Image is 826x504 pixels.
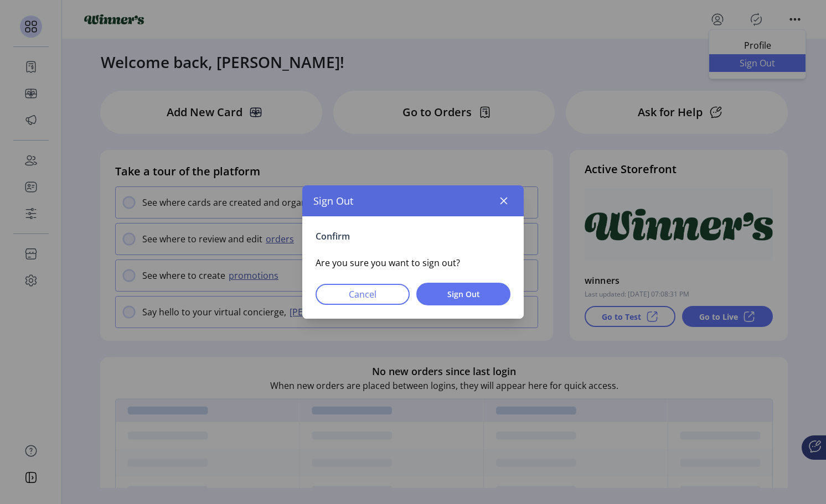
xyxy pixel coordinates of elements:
[416,283,510,305] button: Sign Out
[313,194,353,209] span: Sign Out
[330,288,395,301] span: Cancel
[316,256,510,269] p: Are you sure you want to sign out?
[431,288,496,300] span: Sign Out
[316,230,510,243] p: Confirm
[316,284,410,305] button: Cancel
